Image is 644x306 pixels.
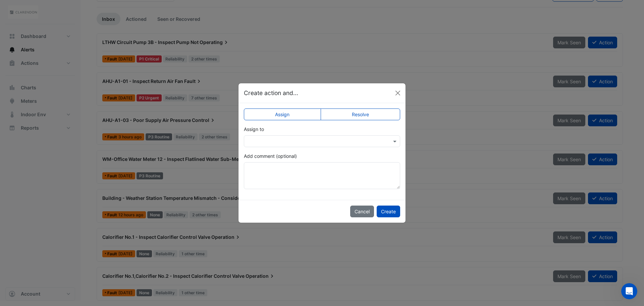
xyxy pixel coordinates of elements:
button: Create [377,206,400,217]
button: Close [393,88,403,98]
label: Assign to [244,126,264,133]
label: Add comment (optional) [244,152,297,160]
h5: Create action and... [244,89,298,97]
button: Cancel [350,206,374,217]
iframe: Intercom live chat [621,283,637,299]
label: Assign [244,108,321,120]
label: Resolve [321,108,400,120]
